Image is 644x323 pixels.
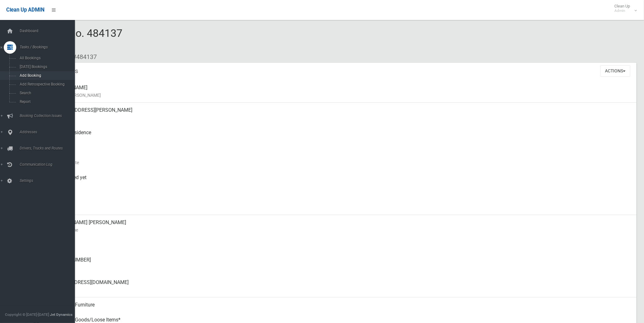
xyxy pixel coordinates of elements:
[50,148,632,170] div: [DATE]
[50,241,632,249] small: Mobile
[614,8,630,13] small: Admin
[18,100,75,104] span: Report
[5,312,49,317] span: Copyright © [DATE]-[DATE]
[18,91,75,95] span: Search
[50,264,632,271] small: Landline
[50,114,632,121] small: Address
[50,91,632,99] small: Name of [PERSON_NAME]
[27,275,637,297] a: [EMAIL_ADDRESS][DOMAIN_NAME]Email
[50,103,632,125] div: [STREET_ADDRESS][PERSON_NAME]
[18,146,80,150] span: Drivers, Trucks and Routes
[50,136,632,144] small: Pickup Point
[18,130,80,134] span: Addresses
[18,29,80,33] span: Dashboard
[50,215,632,237] div: [PERSON_NAME] [PERSON_NAME]
[50,193,632,215] div: [DATE]
[27,27,122,51] span: Booking No. 484137
[18,162,80,167] span: Communication Log
[18,82,75,86] span: Add Retrospective Booking
[611,4,636,13] span: Clean Up
[50,159,632,166] small: Collection Date
[50,181,632,189] small: Collected At
[50,312,72,317] strong: Jet Dynamics
[50,275,632,297] div: [EMAIL_ADDRESS][DOMAIN_NAME]
[50,226,632,234] small: Contact Name
[50,125,632,148] div: Front of Residence
[18,56,75,60] span: All Bookings
[50,252,632,275] div: [PHONE_NUMBER]
[50,80,632,103] div: [PERSON_NAME]
[18,179,80,183] span: Settings
[18,65,75,69] span: [DATE] Bookings
[18,73,75,78] span: Add Booking
[18,114,80,118] span: Booking Collection Issues
[6,7,44,13] span: Clean Up ADMIN
[50,170,632,193] div: Not collected yet
[50,204,632,211] small: Zone
[50,286,632,294] small: Email
[18,45,80,49] span: Tasks / Bookings
[600,65,630,77] button: Actions
[68,51,97,63] li: #484137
